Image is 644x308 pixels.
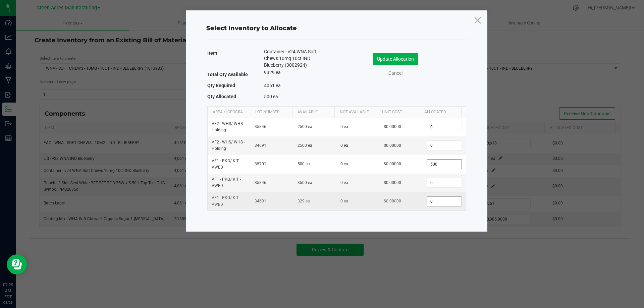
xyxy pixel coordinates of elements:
[212,159,241,170] span: VF1 - PKG / KIT - VWED
[251,192,293,210] td: 34691
[250,107,292,118] th: Lot Number
[298,143,312,148] span: 2500 ea
[298,124,312,129] span: 2500 ea
[264,70,281,75] span: 9329 ea
[251,136,293,155] td: 34691
[340,180,348,185] span: 0 ea
[292,107,334,118] th: Available
[251,118,293,136] td: 35846
[207,81,235,90] label: Qty Required
[251,174,293,192] td: 35846
[340,124,348,129] span: 0 ea
[382,70,409,77] a: Cancel
[298,199,310,203] span: 329 ea
[207,92,236,101] label: Qty Allocated
[419,107,461,118] th: Allocated
[207,70,248,79] label: Total Qty Available
[340,199,348,203] span: 0 ea
[264,94,278,99] span: 500 ea
[384,180,401,185] span: $0.00000
[264,48,326,68] span: Container - v24 WNA Soft Chews 10mg 10ct IND Blueberry (3002924)
[373,53,418,65] button: Update Allocation
[298,162,310,166] span: 500 ea
[212,195,241,206] span: VF1 - PKG / KIT - VWED
[377,107,419,118] th: Unit Cost
[7,254,27,274] iframe: Resource center
[251,155,293,174] td: 35701
[384,124,401,129] span: $0.00000
[212,140,245,151] span: VF2 - WHS / WHS - Holding
[384,162,401,166] span: $0.00000
[212,121,245,132] span: VF2 - WHS / WHS - Holding
[340,162,348,166] span: 0 ea
[208,107,250,118] th: Area / [GEOGRAPHIC_DATA]
[384,143,401,148] span: $0.00000
[207,48,217,58] label: Item
[264,83,281,88] span: 4061 ea
[298,180,312,185] span: 3500 ea
[384,199,401,203] span: $0.00000
[334,107,377,118] th: Not Available
[340,143,348,148] span: 0 ea
[206,24,297,32] span: Select Inventory to Allocate
[212,177,241,188] span: VF1 - PKG / KIT - VWED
